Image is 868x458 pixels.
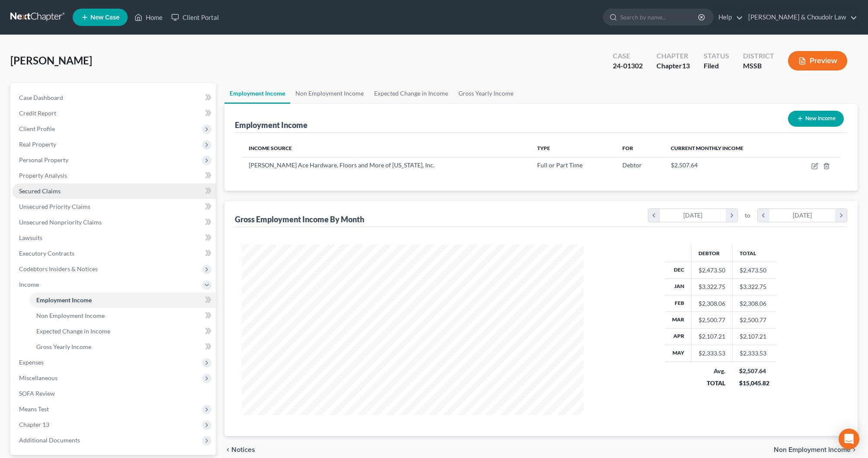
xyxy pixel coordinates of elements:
[622,161,642,169] span: Debtor
[665,312,692,328] th: Mar
[743,61,774,71] div: MSSB
[657,61,690,71] div: Chapter
[19,203,90,210] span: Unsecured Priority Claims
[19,141,56,148] span: Real Property
[12,215,216,230] a: Unsecured Nonpriority Claims
[691,244,732,262] th: Debtor
[613,51,643,61] div: Case
[698,266,725,275] div: $2,473.50
[732,345,776,362] td: $2,333.53
[19,125,55,132] span: Client Profile
[235,214,364,224] div: Gross Employment Income By Month
[698,282,725,291] div: $3,322.75
[788,51,847,70] button: Preview
[732,279,776,295] td: $3,322.75
[29,339,216,355] a: Gross Yearly Income
[671,161,698,169] span: $2,507.64
[698,316,725,324] div: $2,500.77
[19,156,68,163] span: Personal Property
[665,262,692,279] th: Dec
[19,265,98,272] span: Codebtors Insiders & Notices
[29,308,216,323] a: Non Employment Income
[235,120,307,130] div: Employment Income
[698,379,725,388] div: TOTAL
[744,10,857,25] a: [PERSON_NAME] & Choudoir Law
[19,250,74,257] span: Executory Contracts
[732,295,776,311] td: $2,308.06
[36,296,92,304] span: Employment Income
[665,328,692,345] th: Apr
[12,183,216,199] a: Secured Claims
[453,83,519,104] a: Gross Yearly Income
[29,292,216,308] a: Employment Income
[19,218,102,226] span: Unsecured Nonpriority Claims
[665,295,692,311] th: Feb
[90,14,119,21] span: New Case
[698,349,725,358] div: $2,333.53
[758,209,769,222] i: chevron_left
[682,61,690,70] span: 13
[835,209,847,222] i: chevron_right
[19,109,56,117] span: Credit Report
[19,234,42,241] span: Lawsuits
[657,51,690,61] div: Chapter
[19,390,55,397] span: SOFA Review
[774,446,858,453] button: Non Employment Income chevron_right
[537,145,550,151] span: Type
[19,405,49,413] span: Means Test
[732,328,776,345] td: $2,107.21
[12,199,216,215] a: Unsecured Priority Claims
[537,161,583,169] span: Full or Part Time
[224,446,255,453] button: chevron_left Notices
[726,209,737,222] i: chevron_right
[698,367,725,375] div: Avg.
[29,323,216,339] a: Expected Change in Income
[19,94,63,101] span: Case Dashboard
[19,436,80,444] span: Additional Documents
[19,359,44,366] span: Expenses
[648,209,660,222] i: chevron_left
[249,161,435,169] span: [PERSON_NAME] Ace Hardware, Floors and More of [US_STATE], Inc.
[613,61,643,71] div: 24-01302
[620,9,699,25] input: Search by name...
[745,211,750,220] span: to
[369,83,453,104] a: Expected Change in Income
[788,111,844,127] button: New Income
[714,10,743,25] a: Help
[167,10,223,25] a: Client Portal
[732,262,776,279] td: $2,473.50
[698,299,725,308] div: $2,308.06
[743,51,774,61] div: District
[19,281,39,288] span: Income
[665,279,692,295] th: Jan
[130,10,167,25] a: Home
[19,187,61,195] span: Secured Claims
[732,312,776,328] td: $2,500.77
[224,83,290,104] a: Employment Income
[704,51,729,61] div: Status
[12,386,216,401] a: SOFA Review
[224,446,231,453] i: chevron_left
[12,106,216,121] a: Credit Report
[19,421,49,428] span: Chapter 13
[231,446,255,453] span: Notices
[19,172,67,179] span: Property Analysis
[10,54,92,67] span: [PERSON_NAME]
[290,83,369,104] a: Non Employment Income
[671,145,743,151] span: Current Monthly Income
[36,343,91,350] span: Gross Yearly Income
[660,209,726,222] div: [DATE]
[19,374,58,381] span: Miscellaneous
[249,145,292,151] span: Income Source
[739,379,769,388] div: $15,045.82
[769,209,836,222] div: [DATE]
[12,230,216,246] a: Lawsuits
[36,327,110,335] span: Expected Change in Income
[12,168,216,183] a: Property Analysis
[698,332,725,341] div: $2,107.21
[704,61,729,71] div: Filed
[12,90,216,106] a: Case Dashboard
[839,429,859,449] div: Open Intercom Messenger
[732,244,776,262] th: Total
[774,446,851,453] span: Non Employment Income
